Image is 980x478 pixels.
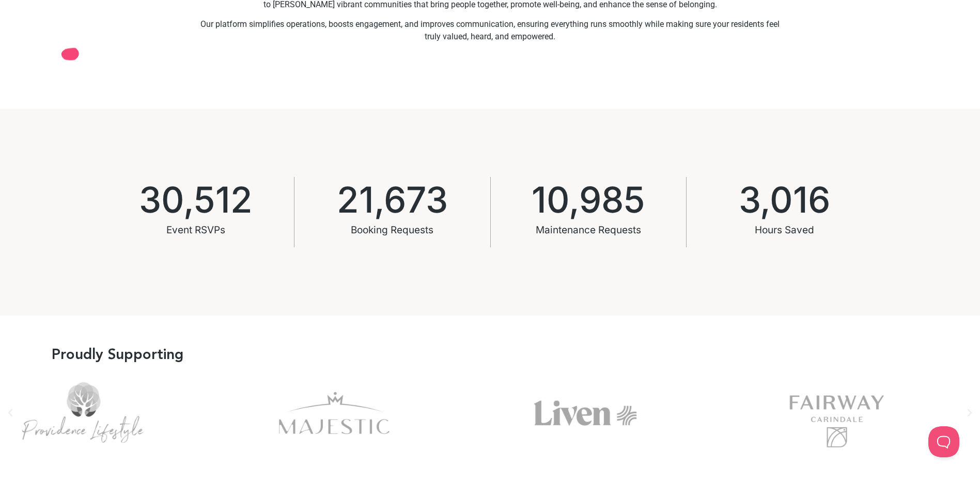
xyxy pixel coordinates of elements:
[5,408,15,418] div: Previous slide
[473,371,698,455] div: 4 / 11
[532,218,645,243] div: Maintenance Requests
[139,182,253,218] span: 30,512
[52,347,183,362] h3: Proudly Supporting
[739,182,830,218] span: 3,016
[222,371,447,455] div: Majestic
[724,371,950,455] div: Fairway
[739,218,830,243] div: Hours Saved
[928,426,959,457] iframe: Toggle Customer Support
[724,371,950,455] div: 5 / 11
[337,218,448,243] div: Booking Requests
[139,218,253,243] div: Event RSVPs
[196,18,784,43] p: Our platform simplifies operations, boosts engagement, and improves communication, ensuring every...
[965,408,975,418] div: Next slide
[532,182,645,218] span: 10,985
[473,371,698,455] div: Liven
[222,371,447,455] div: 3 / 11
[337,182,448,218] span: 21,673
